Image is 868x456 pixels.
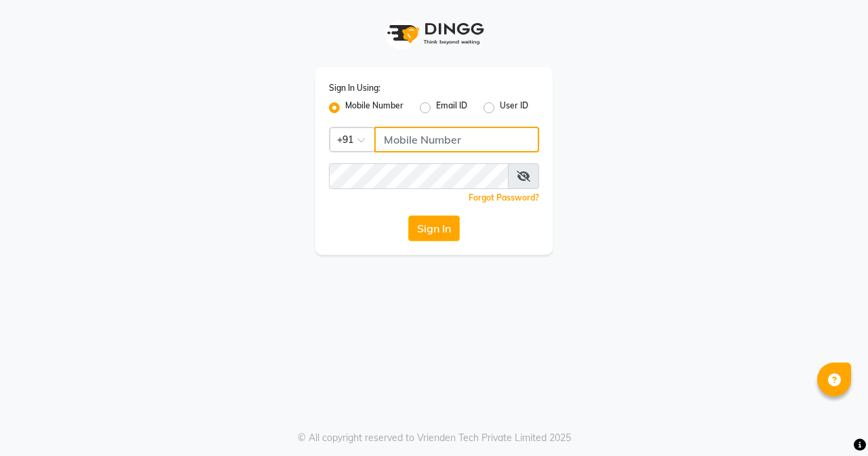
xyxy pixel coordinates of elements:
label: User ID [500,100,528,116]
label: Mobile Number [345,100,403,116]
label: Sign In Using: [329,82,380,94]
label: Email ID [436,100,467,116]
input: Username [374,127,539,152]
input: Username [329,163,509,189]
a: Forgot Password? [469,192,539,203]
img: logo1.svg [380,14,488,54]
button: Sign In [408,215,460,241]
